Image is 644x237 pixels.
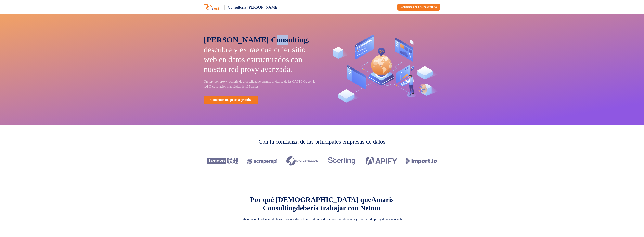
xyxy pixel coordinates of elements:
[263,196,394,212] font: Amaris Consulting
[204,45,306,74] font: descubre y extrae cualquier sitio web en datos estructurados con nuestra red proxy avanzada.
[241,217,403,221] font: Libere todo el potencial de la web con nuestra sólida red de servidores proxy residenciales y ser...
[204,96,258,104] a: Comience una prueba gratuita
[204,80,315,88] font: Un servidor proxy rotatorio de alta calidad le permite olvidarse de los CAPTCHA con la red IP de ...
[397,4,440,11] a: Comience una prueba gratuita
[259,138,386,145] font: Con la confianza de las principales empresas de datos
[250,196,371,204] font: Por qué [DEMOGRAPHIC_DATA] que
[204,35,310,44] font: [PERSON_NAME] Consulting,
[228,5,278,9] font: Consultoría [PERSON_NAME]
[401,6,437,8] font: Comience una prueba gratuita
[223,4,225,10] font: ||
[296,204,381,212] font: debería trabajar con Netnut
[210,98,251,101] font: Comience una prueba gratuita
